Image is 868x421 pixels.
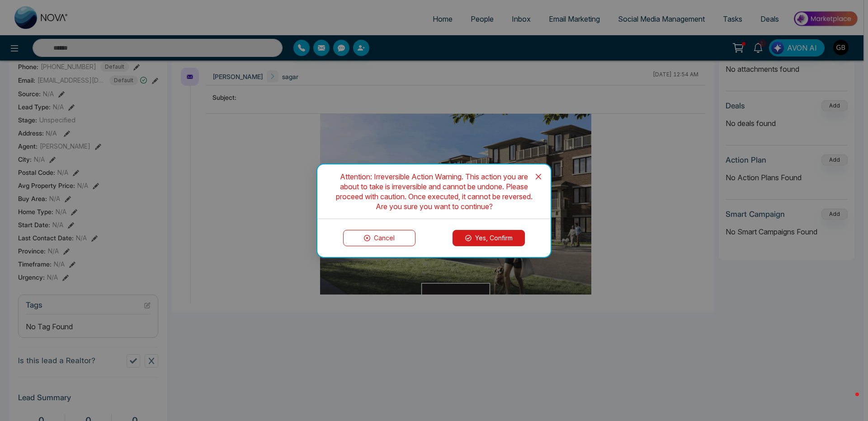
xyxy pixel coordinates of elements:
iframe: Intercom live chat [837,390,859,412]
button: Close [526,164,551,189]
button: Yes, Confirm [453,230,525,246]
button: Cancel [343,230,415,246]
span: close [535,173,542,180]
div: Attention: Irreversible Action Warning. This action you are about to take is irreversible and can... [328,172,540,211]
